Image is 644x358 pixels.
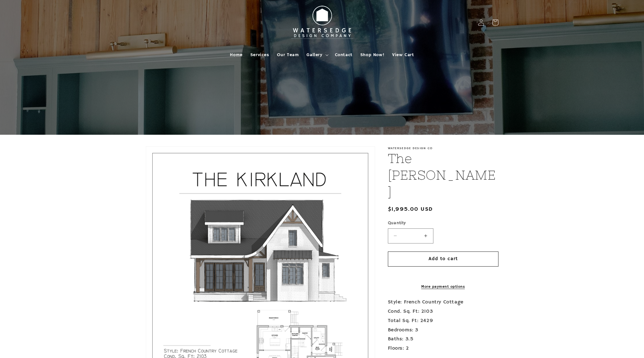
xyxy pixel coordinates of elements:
[250,52,269,58] span: Services
[360,52,384,58] span: Shop Now!
[303,48,331,62] summary: Gallery
[226,48,246,62] a: Home
[392,52,414,58] span: View Cart
[388,48,418,62] a: View Cart
[388,220,498,226] label: Quantity
[388,298,498,353] p: Style: French Country Cottage Cond. Sq. Ft: 2103 Total Sq. Ft: 2429 Bedrooms: 3 Baths: 3.5 Floors: 2
[356,48,388,62] a: Shop Now!
[306,52,322,58] span: Gallery
[277,52,299,58] span: Our Team
[388,150,498,200] h1: The [PERSON_NAME]
[230,52,242,58] span: Home
[388,205,433,214] span: $1,995.00 USD
[273,48,303,62] a: Our Team
[287,3,357,42] img: Watersedge Design Co
[335,52,353,58] span: Contact
[388,251,498,267] button: Add to cart
[388,284,498,290] a: More payment options
[247,48,273,62] a: Services
[331,48,356,62] a: Contact
[388,146,498,150] p: Watersedge Design Co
